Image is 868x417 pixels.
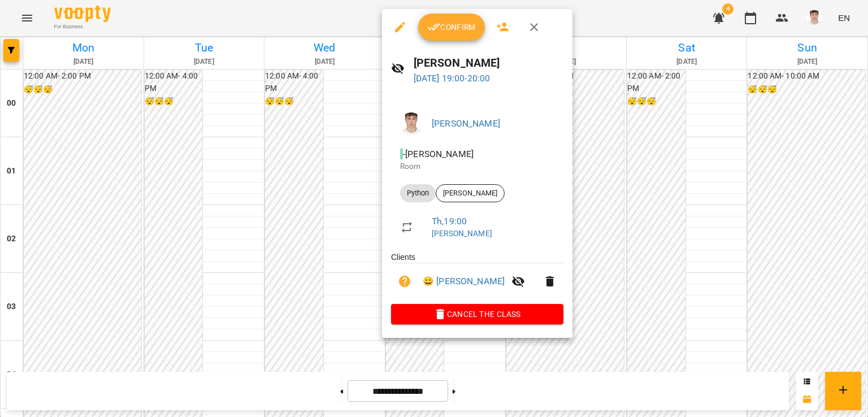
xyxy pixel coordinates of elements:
[400,112,423,135] img: 8fe045a9c59afd95b04cf3756caf59e6.jpg
[414,73,491,84] a: [DATE] 19:00-20:00
[432,118,500,129] a: [PERSON_NAME]
[414,54,563,72] h6: [PERSON_NAME]
[400,149,476,159] span: - [PERSON_NAME]
[391,304,563,324] button: Cancel the class
[423,275,505,288] a: 😀 [PERSON_NAME]
[432,216,467,227] a: Th , 19:00
[432,229,492,238] a: [PERSON_NAME]
[391,268,418,295] button: Unpaid. Bill the attendance?
[400,307,554,321] span: Cancel the class
[418,14,485,41] button: Confirm
[400,161,554,172] p: Room
[400,188,436,198] span: Python
[436,188,504,198] span: [PERSON_NAME]
[436,184,505,202] div: [PERSON_NAME]
[427,20,476,34] span: Confirm
[391,251,563,304] ul: Clients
